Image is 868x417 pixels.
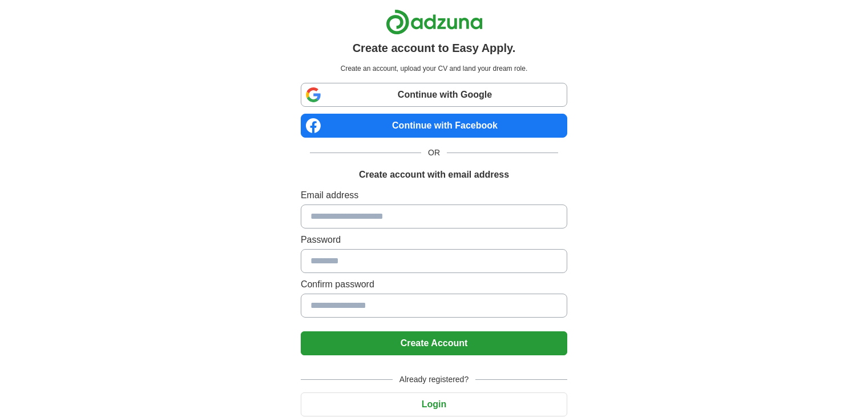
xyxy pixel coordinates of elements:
h1: Create account to Easy Apply. [353,39,516,57]
label: Confirm password [301,278,567,291]
button: Create Account [301,331,567,355]
span: OR [421,147,447,159]
img: Adzuna logo [386,9,483,35]
a: Continue with Google [301,83,567,107]
label: Password [301,233,567,247]
span: Already registered? [393,374,475,386]
button: Login [301,392,567,416]
p: Create an account, upload your CV and land your dream role. [303,63,565,74]
h1: Create account with email address [359,168,509,182]
a: Continue with Facebook [301,114,567,138]
label: Email address [301,189,567,202]
a: Login [301,399,567,409]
